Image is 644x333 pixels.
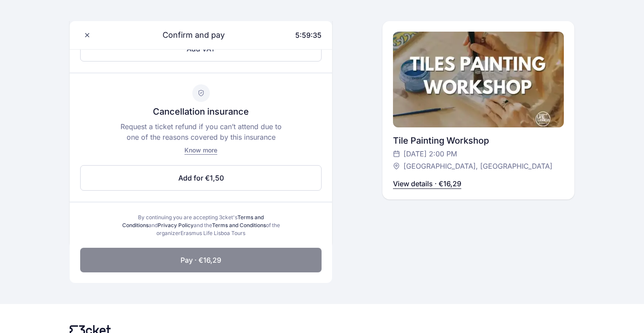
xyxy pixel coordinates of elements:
[119,214,283,237] div: By continuing you are accepting 3cket's and and the of the organizer
[178,173,224,183] span: Add for €1,50
[152,29,225,41] span: Confirm and pay
[180,230,245,236] span: Erasmus Life Lisboa Tours
[180,255,221,265] span: Pay · €16,29
[184,146,217,154] span: Know more
[403,161,552,171] span: [GEOGRAPHIC_DATA], [GEOGRAPHIC_DATA]
[393,134,564,147] div: Tile Painting Workshop
[158,222,194,228] a: Privacy Policy
[295,31,322,40] span: 5:59:35
[153,105,249,118] p: Cancellation insurance
[80,165,322,191] button: Add for €1,50
[212,222,266,228] a: Terms and Conditions
[393,178,461,189] p: View details · €16,29
[80,248,322,272] button: Pay · €16,29
[403,148,457,159] span: [DATE] 2:00 PM
[117,121,285,142] p: Request a ticket refund if you can’t attend due to one of the reasons covered by this insurance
